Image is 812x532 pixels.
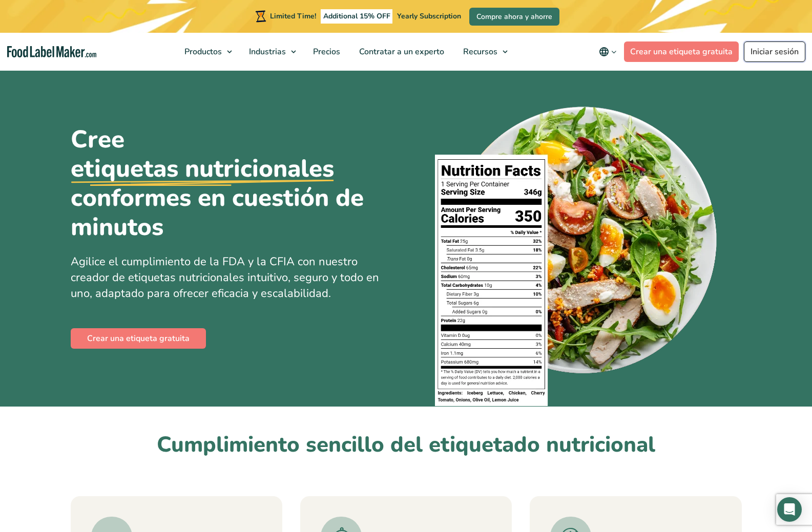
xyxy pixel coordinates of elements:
span: Yearly Subscription [397,11,461,21]
span: Precios [310,46,341,57]
h1: Cree conformes en cuestión de minutos [71,125,368,242]
a: Industrias [240,33,301,71]
a: Recursos [454,33,513,71]
a: Precios [304,33,347,71]
span: Recursos [460,46,498,57]
img: Un plato de comida con una etiqueta de información nutricional encima. [435,100,720,407]
span: Industrias [246,46,287,57]
a: Crear una etiqueta gratuita [71,328,206,349]
a: Crear una etiqueta gratuita [624,41,739,62]
span: Productos [181,46,223,57]
span: Agilice el cumplimiento de la FDA y la CFIA con nuestro creador de etiquetas nutricionales intuit... [71,254,379,301]
a: Contratar a un experto [350,33,451,71]
span: Contratar a un experto [356,46,445,57]
span: Additional 15% OFF [321,9,393,24]
h2: Cumplimiento sencillo del etiquetado nutricional [71,431,742,459]
a: Compre ahora y ahorre [469,8,559,26]
a: Productos [175,33,237,71]
u: etiquetas nutricionales [71,154,334,183]
a: Iniciar sesión [744,41,805,62]
span: Limited Time! [270,11,316,21]
div: Open Intercom Messenger [777,497,802,522]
